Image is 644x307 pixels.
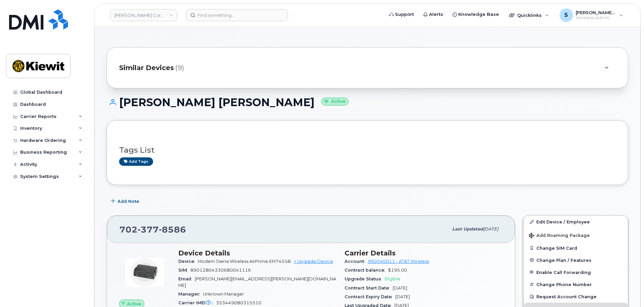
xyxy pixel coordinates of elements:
[124,252,165,293] img: image20231002-3703462-11vpn7n.jpeg
[178,276,336,287] span: [PERSON_NAME][EMAIL_ADDRESS][PERSON_NAME][DOMAIN_NAME]
[345,285,393,290] span: Contract Start Date
[524,216,628,228] a: Edit Device / Employee
[119,63,174,73] span: Similar Devices
[178,249,336,257] h3: Device Details
[178,300,216,305] span: Carrier IMEI
[529,233,590,239] span: Add Roaming Package
[345,259,368,264] span: Account
[368,259,429,264] a: 990540011 - AT&T Wireless
[483,226,498,232] span: [DATE]
[536,270,591,275] span: Enable Call Forwarding
[345,294,395,299] span: Contract Expiry Date
[138,224,159,235] span: 377
[345,276,385,281] span: Upgrade Status
[117,198,139,205] span: Add Note
[127,301,141,307] span: Active
[524,242,628,254] button: Change SIM Card
[175,63,184,73] span: (9)
[178,291,203,297] span: Manager
[524,266,628,278] button: Enable Call Forwarding
[524,290,628,303] button: Request Account Change
[107,96,628,108] h1: [PERSON_NAME] [PERSON_NAME]
[119,146,616,154] h3: Tags List
[615,278,639,302] iframe: Messenger Launcher
[178,276,195,281] span: Email
[294,259,333,264] a: + Upgrade Device
[178,268,190,273] span: SIM
[536,257,592,263] span: Change Plan / Features
[345,268,388,273] span: Contract balance
[190,268,251,273] span: 89012804330680041116
[178,259,198,264] span: Device
[216,300,261,305] span: 353449080315510
[119,157,153,166] a: Add tags
[159,224,186,235] span: 8586
[524,228,628,242] button: Add Roaming Package
[203,291,244,297] span: Unknown Manager
[385,276,400,281] span: Eligible
[321,98,349,105] small: Active
[452,226,483,232] span: Last updated
[524,254,628,266] button: Change Plan / Features
[107,195,145,207] button: Add Note
[388,268,407,273] span: $195.00
[393,285,407,290] span: [DATE]
[198,259,291,264] span: Modem Sierra Wireless AirPrime EM7455B
[524,278,628,290] button: Change Phone Number
[395,294,410,299] span: [DATE]
[345,249,503,257] h3: Carrier Details
[119,224,186,235] span: 702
